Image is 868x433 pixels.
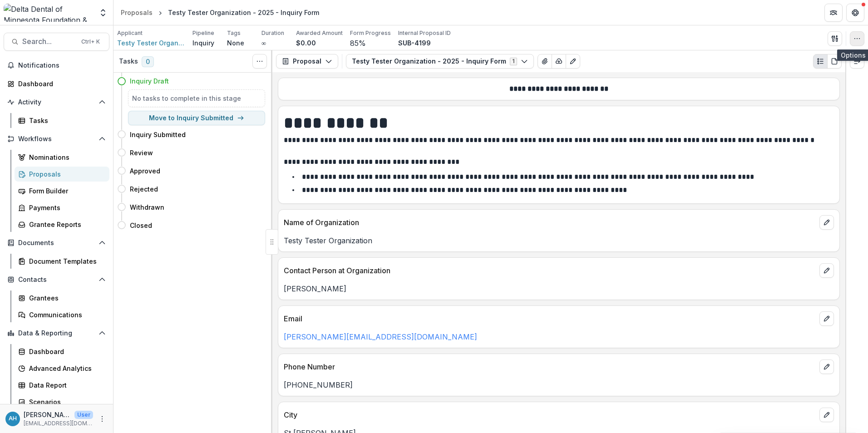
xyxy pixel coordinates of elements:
[130,184,158,194] h4: Rejected
[29,293,102,303] div: Grantees
[350,38,366,49] p: 85 %
[15,307,109,322] a: Communications
[29,203,102,212] div: Payments
[4,76,109,91] a: Dashboard
[117,6,156,19] a: Proposals
[284,313,816,324] p: Email
[15,394,109,409] a: Scenarios
[117,38,185,48] a: Testy Tester Organization
[827,54,842,69] button: PDF view
[168,8,319,17] div: Testy Tester Organization - 2025 - Inquiry Form
[261,29,284,37] p: Duration
[15,200,109,215] a: Payments
[192,38,214,48] p: Inquiry
[24,419,93,428] p: [EMAIL_ADDRESS][DOMAIN_NAME]
[824,4,843,22] button: Partners
[29,380,102,390] div: Data Report
[284,265,816,276] p: Contact Person at Organization
[15,344,109,359] a: Dashboard
[18,239,95,247] span: Documents
[15,183,109,198] a: Form Builder
[29,116,102,125] div: Tasks
[130,76,169,86] h4: Inquiry Draft
[29,186,102,196] div: Form Builder
[121,8,153,17] div: Proposals
[29,347,102,356] div: Dashboard
[18,330,95,337] span: Data & Reporting
[227,29,241,37] p: Tags
[97,4,109,22] button: Open entity switcher
[227,38,244,48] p: None
[819,263,834,278] button: edit
[296,29,343,37] p: Awarded Amount
[18,62,106,69] span: Notifications
[18,79,102,89] div: Dashboard
[18,135,95,143] span: Workflows
[15,378,109,393] a: Data Report
[350,29,391,37] p: Form Progress
[9,416,17,422] div: Annessa Hicks
[29,397,102,407] div: Scenarios
[29,220,102,229] div: Grantee Reports
[846,4,864,22] button: Get Help
[284,409,816,420] p: City
[22,37,76,46] span: Search...
[128,111,265,125] button: Move to Inquiry Submitted
[398,29,451,37] p: Internal Proposal ID
[18,276,95,284] span: Contacts
[4,272,109,287] button: Open Contacts
[18,98,95,106] span: Activity
[284,332,477,341] a: [PERSON_NAME][EMAIL_ADDRESS][DOMAIN_NAME]
[29,364,102,373] div: Advanced Analytics
[4,132,109,146] button: Open Workflows
[398,38,431,48] p: SUB-4199
[24,410,71,419] p: [PERSON_NAME]
[15,361,109,376] a: Advanced Analytics
[132,93,261,103] h5: No tasks to complete in this stage
[813,54,828,69] button: Plaintext view
[29,310,102,320] div: Communications
[276,54,338,69] button: Proposal
[79,37,102,47] div: Ctrl + K
[284,217,816,228] p: Name of Organization
[29,169,102,179] div: Proposals
[819,215,834,230] button: edit
[130,202,164,212] h4: Withdrawn
[296,38,316,48] p: $0.00
[261,38,266,48] p: ∞
[819,359,834,374] button: edit
[538,54,552,69] button: View Attached Files
[4,58,109,73] button: Notifications
[117,29,143,37] p: Applicant
[97,413,108,424] button: More
[74,411,93,419] p: User
[119,58,138,65] h3: Tasks
[284,235,834,246] p: Testy Tester Organization
[130,166,160,176] h4: Approved
[142,56,154,67] span: 0
[566,54,580,69] button: Edit as form
[29,153,102,162] div: Nominations
[284,361,816,372] p: Phone Number
[4,236,109,250] button: Open Documents
[15,217,109,232] a: Grantee Reports
[850,54,864,69] button: Expand right
[284,379,834,390] p: [PHONE_NUMBER]
[15,113,109,128] a: Tasks
[15,167,109,182] a: Proposals
[4,326,109,340] button: Open Data & Reporting
[15,150,109,165] a: Nominations
[117,6,323,19] nav: breadcrumb
[4,4,93,22] img: Delta Dental of Minnesota Foundation & Community Giving logo
[15,254,109,269] a: Document Templates
[284,283,834,294] p: [PERSON_NAME]
[819,408,834,422] button: edit
[252,54,267,69] button: Toggle View Cancelled Tasks
[130,221,152,230] h4: Closed
[130,148,153,157] h4: Review
[4,95,109,109] button: Open Activity
[29,256,102,266] div: Document Templates
[819,311,834,326] button: edit
[130,130,186,139] h4: Inquiry Submitted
